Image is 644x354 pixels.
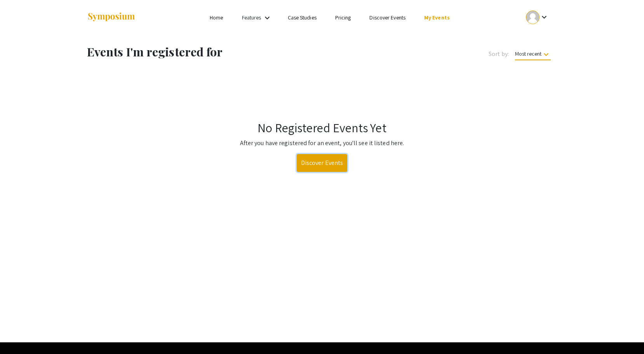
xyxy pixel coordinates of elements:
a: Pricing [335,14,351,21]
iframe: Chat [6,319,33,348]
h1: No Registered Events Yet [89,120,555,135]
img: Symposium by ForagerOne [87,12,136,23]
button: Expand account dropdown [518,9,557,26]
a: Home [210,14,223,21]
a: My Events [424,14,450,21]
mat-icon: keyboard_arrow_down [541,50,551,59]
mat-icon: Expand Features list [263,13,272,23]
a: Features [242,14,261,21]
a: Case Studies [288,14,317,21]
button: Most recent [509,47,557,61]
h1: Events I'm registered for [87,45,356,59]
a: Discover Events [369,14,406,21]
a: Discover Events [297,154,348,172]
p: After you have registered for an event, you'll see it listed here. [89,138,555,148]
mat-icon: Expand account dropdown [540,12,549,22]
span: Sort by: [489,49,509,59]
span: Most recent [515,50,551,60]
